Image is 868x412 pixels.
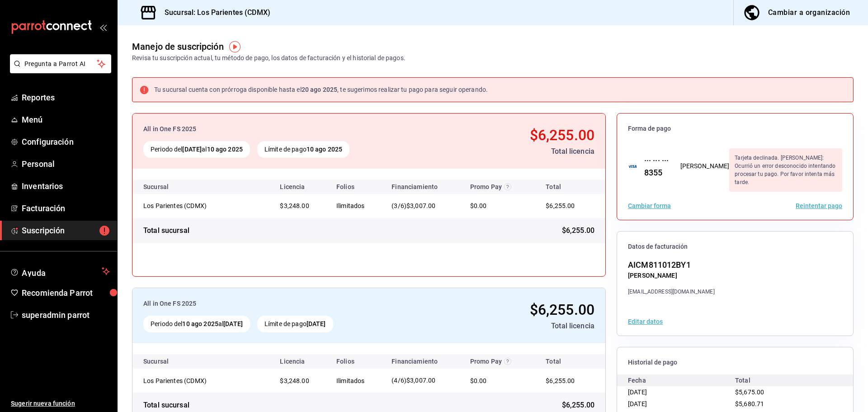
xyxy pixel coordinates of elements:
th: Total [535,354,605,369]
div: [PERSON_NAME] [680,161,730,171]
strong: [DATE] [182,146,202,153]
span: $6,255.00 [530,127,594,144]
div: (3/6) [392,201,455,211]
span: Menú [22,114,110,126]
strong: 10 ago 2025 [182,320,218,327]
div: [DATE] [628,398,735,410]
span: superadmin parrot [22,309,110,321]
span: $0.00 [470,202,487,209]
div: Sucursal [143,183,193,190]
span: $6,255.00 [562,225,594,236]
div: Fecha [628,374,735,386]
div: Total licencia [435,321,594,331]
td: Ilimitados [329,194,384,218]
span: Forma de pago [628,124,842,133]
th: Folios [329,180,384,194]
th: Financiamiento [384,180,462,194]
th: Folios [329,354,384,369]
strong: 10 ago 2025 [207,146,243,153]
a: Pregunta a Parrot AI [6,66,111,75]
span: Ayuda [22,266,98,277]
div: AICM811012BY1 [628,259,715,271]
span: Suscripción [22,224,110,237]
span: $0.00 [470,377,487,384]
div: Periodo del al [143,141,250,158]
span: Sugerir nueva función [11,399,110,408]
span: $3,007.00 [406,202,435,209]
span: $6,255.00 [546,377,575,384]
div: Tarjeta declinada. [PERSON_NAME]: Ocurrió un error desconocido intentando procesar tu pago. Por f... [729,148,842,192]
div: Los Parientes (CDMX) [143,376,234,385]
span: $6,255.00 [546,202,575,209]
div: Los Parientes (CDMX) [143,201,234,210]
span: Datos de facturación [628,242,842,251]
svg: Recibe un descuento en el costo de tu membresía al cubrir 80% de tus transacciones realizadas con... [504,358,511,365]
div: Límite de pago [257,141,349,158]
button: Reintentar pago [796,203,842,209]
th: Financiamiento [384,354,462,369]
div: Tu sucursal cuenta con prórroga disponible hasta el , te sugerimos realizar tu pago para seguir o... [154,85,488,95]
span: Configuración [22,136,110,148]
div: Total sucursal [143,225,189,236]
div: ··· ··· ··· 8355 [637,154,670,179]
span: Inventarios [22,180,110,192]
div: Promo Pay [470,183,528,190]
div: Total sucursal [143,400,189,411]
span: $5,680.71 [735,400,764,407]
th: Licencia [273,180,329,194]
button: Editar datos [628,318,663,325]
span: Historial de pago [628,358,842,367]
div: Total licencia [443,146,594,157]
th: Total [535,180,605,194]
strong: 20 ago 2025 [302,86,337,93]
div: Periodo del al [143,316,250,332]
span: $5,675.00 [735,388,764,396]
div: Revisa tu suscripción actual, tu método de pago, los datos de facturación y el historial de pagos. [132,53,406,63]
div: All in One FS 2025 [143,124,436,134]
div: Total [735,374,842,386]
button: open_drawer_menu [99,24,107,31]
strong: [DATE] [223,320,243,327]
span: $6,255.00 [530,301,594,318]
div: Sucursal [143,358,193,365]
div: Límite de pago [257,316,333,332]
div: Manejo de suscripción [132,40,224,53]
td: Ilimitados [329,369,384,393]
div: (4/6) [392,376,455,385]
div: [PERSON_NAME] [628,271,715,280]
span: $3,007.00 [406,377,435,384]
svg: Recibe un descuento en el costo de tu membresía al cubrir 80% de tus transacciones realizadas con... [504,183,511,190]
img: Tooltip marker [229,41,241,52]
div: All in One FS 2025 [143,299,428,308]
div: Promo Pay [470,358,528,365]
span: $3,248.00 [280,202,309,209]
span: Personal [22,158,110,170]
span: $3,248.00 [280,377,309,384]
span: Pregunta a Parrot AI [24,59,97,69]
h3: Sucursal: Los Parientes (CDMX) [157,7,270,18]
strong: [DATE] [307,320,326,327]
th: Licencia [273,354,329,369]
span: $6,255.00 [562,400,594,411]
div: Cambiar a organización [768,6,850,19]
button: Pregunta a Parrot AI [10,54,111,73]
strong: 10 ago 2025 [307,146,342,153]
div: [DATE] [628,386,735,398]
span: Reportes [22,91,110,104]
span: Recomienda Parrot [22,287,110,299]
button: Cambiar forma [628,203,671,209]
span: Facturación [22,202,110,214]
div: [EMAIL_ADDRESS][DOMAIN_NAME] [628,288,715,296]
